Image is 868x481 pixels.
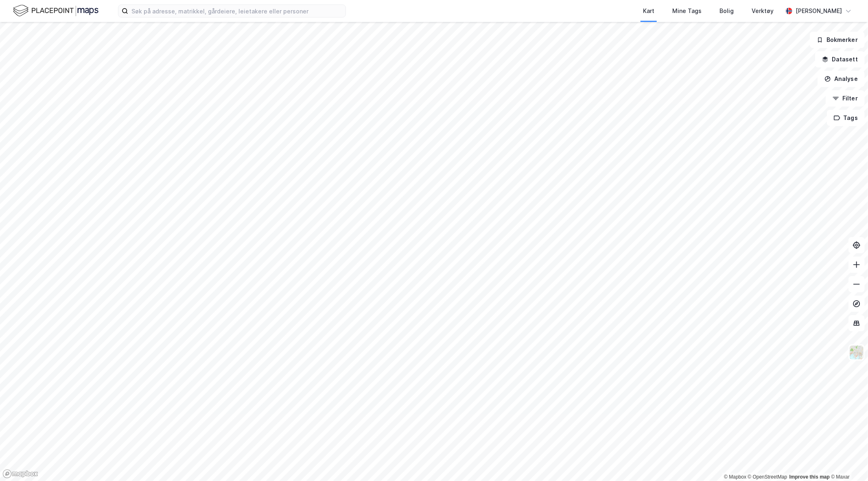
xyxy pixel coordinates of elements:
[827,110,865,126] button: Tags
[849,345,864,360] img: Z
[719,6,734,16] div: Bolig
[748,474,787,480] a: OpenStreetMap
[815,51,865,67] button: Datasett
[827,442,868,481] div: Kontrollprogram for chat
[752,6,774,16] div: Verktøy
[826,90,865,107] button: Filter
[796,6,842,16] div: [PERSON_NAME]
[2,469,38,479] a: Mapbox homepage
[724,474,746,480] a: Mapbox
[643,6,654,16] div: Kart
[128,5,345,17] input: Søk på adresse, matrikkel, gårdeiere, leietakere eller personer
[672,6,702,16] div: Mine Tags
[789,474,830,480] a: Improve this map
[818,71,865,87] button: Analyse
[13,4,98,18] img: logo.f888ab2527a4732fd821a326f86c7f29.svg
[810,32,865,48] button: Bokmerker
[827,442,868,481] iframe: Chat Widget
